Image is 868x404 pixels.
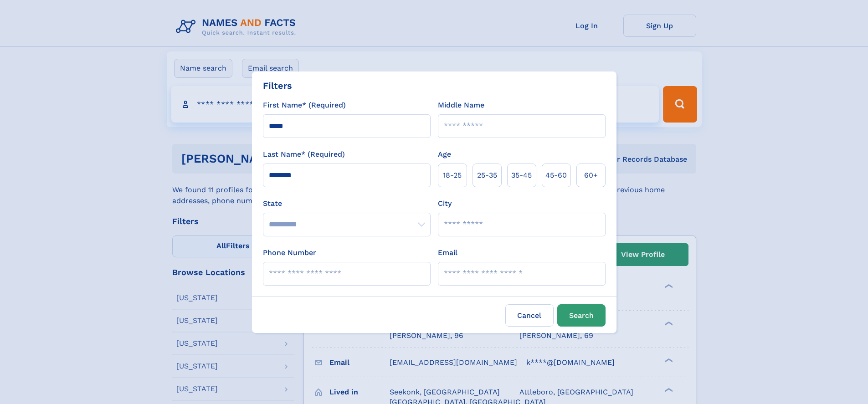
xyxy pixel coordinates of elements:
[511,170,532,181] span: 35‑45
[438,100,484,111] label: Middle Name
[263,149,345,160] label: Last Name* (Required)
[438,247,457,258] label: Email
[438,149,451,160] label: Age
[263,79,292,92] div: Filters
[545,170,567,181] span: 45‑60
[443,170,462,181] span: 18‑25
[584,170,598,181] span: 60+
[263,247,316,258] label: Phone Number
[263,198,431,209] label: State
[477,170,497,181] span: 25‑35
[505,304,554,327] label: Cancel
[263,100,346,111] label: First Name* (Required)
[438,198,452,209] label: City
[557,304,606,327] button: Search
